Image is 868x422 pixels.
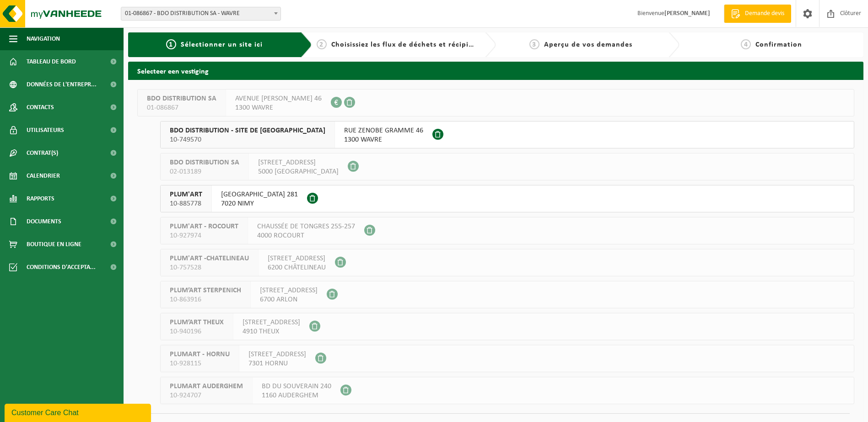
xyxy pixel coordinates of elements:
span: Documents [27,210,61,233]
span: 7301 HORNU [248,359,306,368]
span: Aperçu de vos demandes [544,41,632,48]
iframe: chat widget [5,402,153,422]
span: CHAUSSÉE DE TONGRES 255-257 [257,222,355,231]
span: 02-013189 [170,167,239,176]
span: 1160 AUDERGHEM [262,391,331,400]
span: BD DU SOUVERAIN 240 [262,382,331,391]
span: 6700 ARLON [260,295,318,304]
span: 4000 ROCOURT [257,231,355,240]
button: BDO DISTRIBUTION - SITE DE [GEOGRAPHIC_DATA] 10-749570 RUE ZENOBE GRAMME 461300 WAVRE [160,121,854,148]
span: BDO DISTRIBUTION SA [147,94,216,103]
a: Demande devis [724,5,791,23]
span: AVENUE [PERSON_NAME] 46 [235,94,322,103]
span: 01-086867 - BDO DISTRIBUTION SA - WAVRE [121,7,280,20]
span: Boutique en ligne [27,233,81,256]
span: Confirmation [755,41,802,48]
span: BDO DISTRIBUTION SA [170,158,239,167]
span: 10-757528 [170,263,249,272]
span: BDO DISTRIBUTION - SITE DE [GEOGRAPHIC_DATA] [170,126,325,135]
span: 4910 THEUX [243,327,300,336]
strong: [PERSON_NAME] [664,10,710,17]
span: 10-924707 [170,391,243,400]
button: PLUM'ART 10-885778 [GEOGRAPHIC_DATA] 2817020 NIMY [160,185,854,212]
span: PLUMART - HORNU [170,350,230,359]
span: 01-086867 [147,103,216,112]
h2: Selecteer een vestiging [128,62,863,79]
span: PLUM'ART [170,190,202,199]
span: 6200 CHÂTELINEAU [268,263,326,272]
span: PLUM’ART THEUX [170,318,224,327]
span: [GEOGRAPHIC_DATA] 281 [221,190,298,199]
span: 1 [166,39,176,49]
span: 7020 NIMY [221,199,298,208]
span: Sélectionner un site ici [181,41,263,48]
span: 01-086867 - BDO DISTRIBUTION SA - WAVRE [121,7,281,21]
span: 4 [741,39,751,49]
span: Contrat(s) [27,142,58,164]
span: [STREET_ADDRESS] [243,318,300,327]
span: PLUM'ART -CHATELINEAU [170,254,249,263]
span: PLUMART AUDERGHEM [170,382,243,391]
span: 1300 WAVRE [235,103,322,112]
span: Conditions d'accepta... [27,256,96,279]
span: 5000 [GEOGRAPHIC_DATA] [258,167,339,176]
span: [STREET_ADDRESS] [260,286,318,295]
span: Navigation [27,27,60,50]
span: PLUM’ART STERPENICH [170,286,241,295]
span: 1300 WAVRE [344,135,423,144]
span: 10-885778 [170,199,202,208]
span: RUE ZENOBE GRAMME 46 [344,126,423,135]
span: 10-927974 [170,231,238,240]
span: [STREET_ADDRESS] [268,254,326,263]
span: 10-749570 [170,135,325,144]
span: Rapports [27,187,54,210]
span: [STREET_ADDRESS] [258,158,339,167]
span: [STREET_ADDRESS] [248,350,306,359]
span: Tableau de bord [27,50,76,73]
span: Contacts [27,96,54,119]
span: 10-863916 [170,295,241,304]
span: Calendrier [27,164,60,187]
span: PLUM'ART - ROCOURT [170,222,238,231]
span: Demande devis [743,9,787,18]
span: 10-940196 [170,327,224,336]
span: Utilisateurs [27,119,64,142]
span: 10-928115 [170,359,230,368]
span: Choisissiez les flux de déchets et récipients [331,41,484,48]
span: 2 [317,39,327,49]
span: Données de l'entrepr... [27,73,97,96]
span: 3 [529,39,539,49]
